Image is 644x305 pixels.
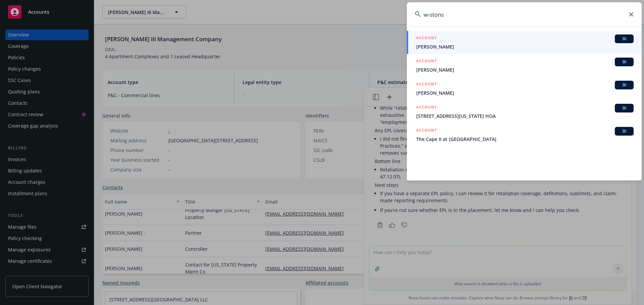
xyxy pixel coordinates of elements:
[618,82,631,88] span: BI
[416,104,437,112] h5: ACCOUNT
[416,112,634,120] span: [STREET_ADDRESS][US_STATE] HOA
[618,59,631,65] span: BI
[407,77,642,100] a: ACCOUNTBI[PERSON_NAME]
[416,81,437,89] h5: ACCOUNT
[416,43,634,50] span: [PERSON_NAME]
[407,54,642,77] a: ACCOUNTBI[PERSON_NAME]
[416,127,437,135] h5: ACCOUNT
[416,136,634,143] span: The Cape II at [GEOGRAPHIC_DATA]
[407,2,642,26] input: Search...
[407,100,642,123] a: ACCOUNTBI[STREET_ADDRESS][US_STATE] HOA
[416,58,437,66] h5: ACCOUNT
[416,34,437,43] h5: ACCOUNT
[618,128,631,134] span: BI
[407,123,642,146] a: ACCOUNTBIThe Cape II at [GEOGRAPHIC_DATA]
[618,36,631,42] span: BI
[407,31,642,54] a: ACCOUNTBI[PERSON_NAME]
[618,105,631,111] span: BI
[416,66,634,73] span: [PERSON_NAME]
[416,89,634,96] span: [PERSON_NAME]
